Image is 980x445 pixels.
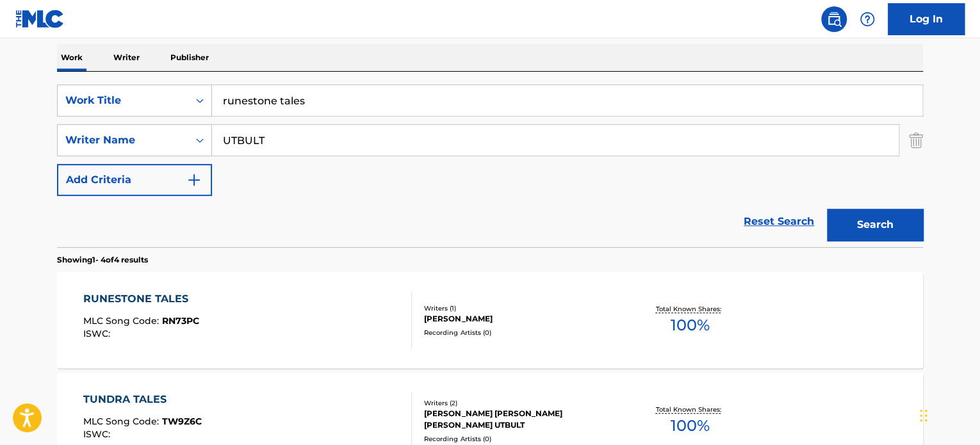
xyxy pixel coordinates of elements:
p: Showing 1 - 4 of 4 results [57,254,148,266]
iframe: Chat Widget [916,384,980,445]
p: Publisher [167,44,213,71]
div: Recording Artists ( 0 ) [424,434,617,444]
span: MLC Song Code : [83,315,162,327]
div: Help [854,6,880,32]
div: Recording Artists ( 0 ) [424,328,617,337]
div: Drag [920,396,927,435]
span: 100 % [670,414,709,437]
p: Work [57,44,86,71]
div: RUNESTONE TALES [83,291,199,307]
div: [PERSON_NAME] [424,313,617,325]
span: RN73PC [162,315,199,327]
a: Public Search [821,6,847,32]
div: Writer Name [65,133,181,148]
img: Delete Criterion [909,124,923,156]
form: Search Form [57,85,923,247]
a: Log In [888,3,965,35]
p: Total Known Shares: [655,405,724,414]
img: 9d2ae6d4665cec9f34b9.svg [186,172,202,188]
button: Search [827,209,923,241]
span: ISWC : [83,428,113,440]
p: Total Known Shares: [655,304,724,314]
div: TUNDRA TALES [83,392,202,407]
img: help [860,12,875,27]
span: 100 % [670,314,709,337]
div: [PERSON_NAME] [PERSON_NAME] [PERSON_NAME] UTBULT [424,408,617,431]
div: Work Title [65,93,181,108]
a: RUNESTONE TALESMLC Song Code:RN73PCISWC:Writers (1)[PERSON_NAME]Recording Artists (0)Total Known ... [57,272,923,368]
span: TW9Z6C [162,416,202,427]
button: Add Criteria [57,164,212,196]
span: ISWC : [83,328,113,339]
div: Writers ( 2 ) [424,398,617,408]
img: search [826,12,842,27]
p: Writer [110,44,143,71]
img: MLC Logo [15,10,65,28]
div: Writers ( 1 ) [424,303,617,313]
span: MLC Song Code : [83,416,162,427]
a: Reset Search [737,207,821,236]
